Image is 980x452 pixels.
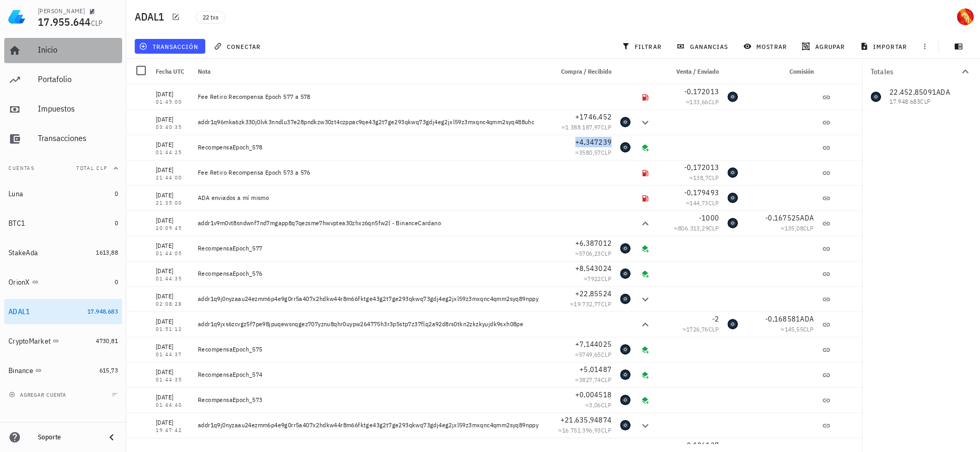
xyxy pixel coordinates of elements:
button: agrupar [797,39,851,54]
a: Inicio [4,38,122,63]
span: ADA [800,213,814,223]
span: CLP [601,350,612,358]
div: [DATE] [156,89,189,99]
div: Totales [871,68,959,75]
div: addr1q9jxs6zcvgz5f7pe98jpuqewsnqgez707yznu8qhr0uypw264775h3r3p5stp7z37flq2a92d8rs0tkn2zkzkyujdk9s... [198,320,544,328]
a: Luna 0 [4,181,122,206]
div: CryptoMarket [8,337,51,346]
div: ADA-icon [620,142,631,153]
span: Venta / Enviado [676,67,719,75]
img: LedgiFi [8,8,25,25]
div: 01:51:12 [156,327,189,332]
span: -0,186137 [684,440,719,450]
span: CLP [601,249,612,257]
div: ADA-icon [620,420,631,430]
span: ≈ [683,325,719,333]
span: 3580,57 [579,148,601,156]
span: +1746,452 [575,112,612,122]
span: +4,347239 [575,137,612,147]
div: ADA-icon [620,243,631,254]
div: 02:08:28 [156,302,189,307]
div: 19:47:42 [156,428,189,433]
span: CLP [601,426,612,434]
div: [DATE] [156,114,189,125]
span: 138,7 [693,174,708,182]
span: 22 txs [203,12,218,23]
button: filtrar [617,39,668,54]
button: agregar cuenta [6,389,71,400]
div: RecompensaEpoch_575 [198,345,544,354]
div: [DATE] [156,392,189,403]
div: addr1v9m0vt8sndwnf7nd7mgapp8q7qezsme7hwvptea30zhxz6qn5fw2l - BinanceCardano [198,219,544,227]
span: CLP [803,224,814,232]
span: CLP [708,98,719,106]
a: Transacciones [4,126,122,152]
span: +5,01487 [579,365,612,374]
span: Compra / Recibido [561,67,612,75]
span: CLP [601,300,612,308]
div: BTC1 [8,219,25,228]
span: ≈ [558,426,612,434]
span: -0,172013 [684,87,719,96]
a: Impuestos [4,97,122,122]
div: ADA-icon [620,369,631,380]
div: 01:45:00 [156,99,189,105]
div: 01:44:25 [156,150,189,155]
span: Comisión [789,67,814,75]
span: conectar [216,42,261,51]
div: 21:44:00 [156,175,189,180]
div: addr1q9j0nyzaau24ezmm6p4e9g0rr5a407x2hdkw44r8m66fktge43g2t7ge293qkwq73gdj4eg2jxl59z3mxqnc4qmm2syq... [198,295,544,303]
span: CLP [601,148,612,156]
span: ≈ [584,275,612,283]
span: 5749,65 [579,350,601,358]
div: [DATE] [156,240,189,251]
div: 01:44:40 [156,403,189,408]
div: [DATE] [156,266,189,276]
div: RecompensaEpoch_577 [198,244,544,253]
div: 03:40:35 [156,125,189,130]
span: CLP [708,224,719,232]
div: 01:44:05 [156,251,189,256]
span: +22,85524 [575,289,612,298]
span: transacción [141,42,198,51]
div: [DATE] [156,367,189,377]
div: ADA-icon [620,344,631,355]
span: 0 [115,219,118,227]
span: 1613,88 [96,248,118,256]
a: CryptoMarket 4730,81 [4,328,122,354]
div: [PERSON_NAME] [38,7,85,15]
div: addr1q9j0nyzaau24ezmm6p4e9g0rr5a407x2hdkw44r8m66fktge43g2t7ge293qkwq73gdj4eg2jxl59z3mxqnc4qmm2syq... [198,421,544,429]
div: avatar [957,8,974,25]
div: ADA-icon [727,218,738,228]
a: OrionX 0 [4,269,122,295]
div: 20:09:45 [156,226,189,231]
div: ADA-icon [620,395,631,405]
span: 133,66 [689,98,708,106]
span: -2 [712,314,719,324]
a: StakeAda 1613,88 [4,240,122,265]
div: ADA-icon [727,167,738,178]
span: ganancias [678,42,728,51]
span: ADA [800,314,814,324]
span: agregar cuenta [11,391,66,398]
div: Comisión [742,59,818,84]
div: 01:44:35 [156,276,189,282]
div: [DATE] [156,215,189,226]
span: ≈ [575,350,612,358]
div: Compra / Recibido [548,59,616,84]
div: ADA-icon [727,319,738,329]
div: Nota [194,59,548,84]
div: [DATE] [156,417,189,428]
span: ≈ [781,325,814,333]
div: ADA-icon [727,193,738,203]
span: CLP [91,18,103,28]
span: CLP [601,123,612,131]
span: ≈ [686,199,719,207]
div: Fee Retiro Recompensa Epoch 573 a 576 [198,168,544,177]
span: ≈ [575,249,612,257]
span: 144,73 [689,199,708,207]
a: Binance 615,73 [4,358,122,383]
h1: ADAL1 [135,8,168,25]
span: 17.955.644 [38,15,91,29]
button: Totales [862,59,980,84]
